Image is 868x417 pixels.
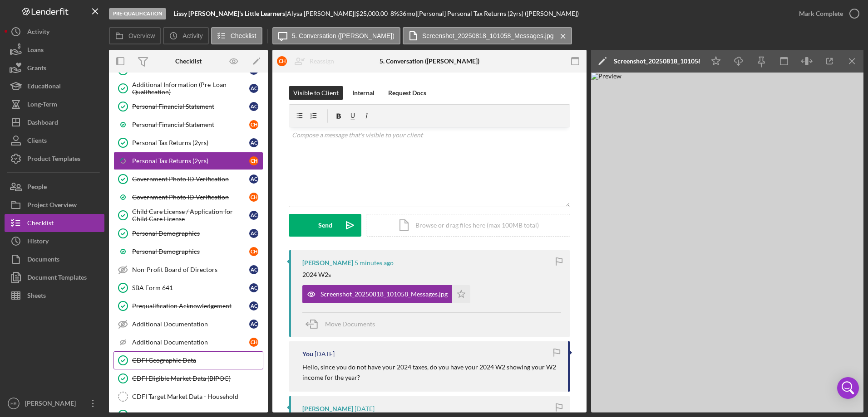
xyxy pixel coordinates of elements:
time: 2025-08-06 16:35 [315,350,335,358]
a: Project Overview [5,196,104,214]
a: Sheets [5,286,104,305]
button: Move Documents [302,313,384,335]
div: Activity [27,23,49,43]
span: Move Documents [325,320,375,328]
div: Sheets [27,286,46,307]
div: Checklist [175,58,202,65]
div: CDFI Geographic Data [132,357,263,364]
div: CDFI Eligible Market Data (BIPOC) [132,375,263,382]
a: Personal Tax Returns (2yrs)CH [113,152,263,170]
div: C H [277,56,287,66]
button: Request Docs [384,86,431,100]
button: Product Templates [5,150,104,168]
div: A C [249,265,258,274]
div: A C [249,84,258,93]
a: Child Care License / Application for Child Care LicenseAC [113,206,263,224]
div: C H [249,193,258,202]
div: Personal Financial Statement [132,121,249,128]
button: Grants [5,59,104,77]
button: Send [289,214,361,237]
button: Activity [5,23,104,41]
button: History [5,232,104,250]
div: Personal Demographics [132,230,249,237]
a: Personal Tax Returns (2yrs)AC [113,134,263,152]
div: People [27,178,47,198]
div: History [27,232,49,252]
div: Child Care License / Application for Child Care License [132,208,249,223]
div: C H [249,156,258,165]
a: SBA Form 641AC [113,279,263,297]
button: Screenshot_20250818_101058_Messages.jpg [403,27,572,44]
div: Government Photo ID Verification [132,194,249,201]
button: Loans [5,41,104,59]
div: Documents [27,250,59,271]
a: Additional DocumentationCH [113,333,263,351]
div: Grants [27,59,46,79]
a: Personal Financial StatementCH [113,116,263,134]
div: Internal [352,86,375,100]
a: Government Photo ID VerificationCH [113,188,263,206]
div: A C [249,283,258,292]
label: Checklist [231,32,256,39]
button: Document Templates [5,268,104,286]
div: Reassign [310,52,334,70]
div: Mark Complete [799,5,843,23]
div: Product Templates [27,150,80,170]
a: Long-Term [5,95,104,113]
div: A C [249,211,258,220]
div: C H [249,120,258,129]
div: Project Overview [27,196,77,216]
button: Screenshot_20250818_101058_Messages.jpg [302,285,470,303]
div: $25,000.00 [356,10,390,17]
button: Documents [5,250,104,268]
label: Screenshot_20250818_101058_Messages.jpg [422,32,554,39]
a: Prequalification AcknowledgementAC [113,297,263,315]
div: | [Personal] Personal Tax Returns (2yrs) ([PERSON_NAME]) [415,10,579,17]
div: Additional Documentation [132,339,249,346]
button: CHReassign [272,52,343,70]
div: Screenshot_20250818_101058_Messages.jpg [321,291,448,298]
a: Additional Information (Pre-Loan Qualification)AC [113,79,263,97]
label: Activity [182,32,202,39]
label: Overview [128,32,155,39]
label: 5. Conversation ([PERSON_NAME]) [292,32,395,39]
button: Checklist [211,27,262,44]
a: CDFI Geographic Data [113,351,263,369]
div: Educational [27,77,61,97]
div: Non-Profit Board of Directors [132,266,249,273]
div: Visible to Client [293,86,339,100]
div: A C [249,229,258,238]
div: 8 % [390,10,399,17]
div: Document Templates [27,268,87,289]
text: HR [10,401,17,406]
div: 2024 W2s [302,271,331,278]
div: A C [249,301,258,310]
b: Lissy [PERSON_NAME]'s Little Learners [173,10,285,17]
button: Educational [5,77,104,95]
div: [PERSON_NAME] [302,405,353,412]
button: HR[PERSON_NAME] [5,394,104,412]
a: Personal DemographicsCH [113,242,263,261]
div: Dashboard [27,113,58,134]
div: CDFI Target Market Data - Household [132,393,263,400]
button: Clients [5,131,104,150]
div: Prequalification Acknowledgement [132,302,249,310]
div: Government Photo ID Verification [132,175,249,183]
div: Additional Information (Pre-Loan Qualification) [132,81,249,96]
a: Non-Profit Board of DirectorsAC [113,261,263,279]
button: People [5,178,104,196]
div: Send [318,214,332,237]
div: Personal Tax Returns (2yrs) [132,157,249,165]
div: A C [249,320,258,329]
div: C H [249,338,258,347]
button: Checklist [5,214,104,232]
div: You [302,350,313,358]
